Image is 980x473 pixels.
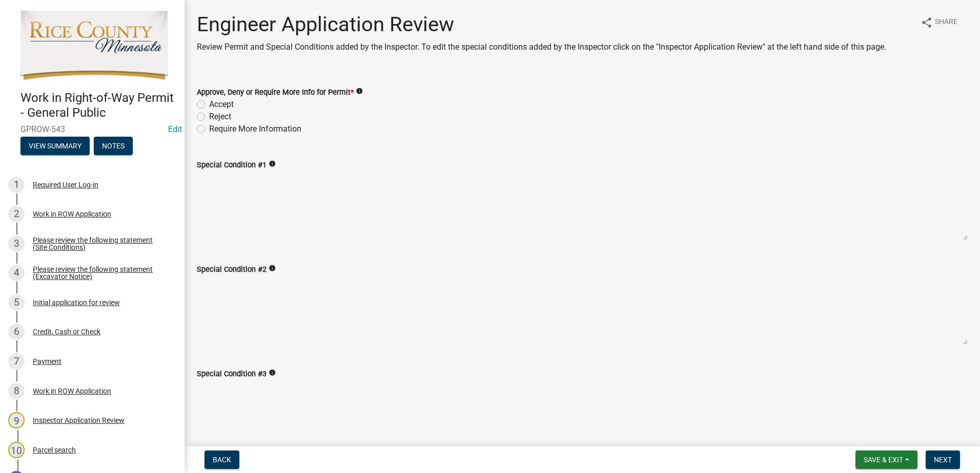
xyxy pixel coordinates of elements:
[168,124,182,134] a: Edit
[33,236,168,251] div: Please review the following statement (Site Conditions)
[197,89,354,96] label: Approve, Deny or Require More Info for Permit
[21,91,176,120] h4: Work in Right-of-Way Permit - General Public
[197,162,267,169] label: Special Condition #1
[912,12,966,32] button: shareShare
[8,412,25,428] div: 9
[33,299,120,306] div: Initial application for review
[21,11,168,80] img: Rice County, Minnesota
[935,16,957,29] span: Share
[8,353,25,370] div: 7
[21,137,90,155] button: View Summary
[269,160,276,167] i: info
[33,446,76,454] div: Parcel search
[94,137,133,155] button: Notes
[8,177,25,193] div: 1
[197,41,886,53] p: Review Permit and Special Conditions added by the Inspector. To edit the special conditions added...
[33,328,100,335] div: Credit, Cash or Check
[8,265,25,281] div: 4
[926,450,960,469] button: Next
[209,111,231,123] label: Reject
[33,388,111,395] div: Work in ROW Application
[21,124,164,134] span: GPROW-543
[269,265,276,272] i: info
[33,210,111,218] div: Work in ROW Application
[8,206,25,222] div: 2
[21,142,90,150] wm-modal-confirm: Summary
[921,16,933,29] i: share
[33,417,125,424] div: Inspector Application Review
[269,369,276,376] i: info
[855,450,917,469] button: Save & Exit
[33,358,62,365] div: Payment
[8,442,25,458] div: 10
[356,88,363,95] i: info
[213,456,231,464] span: Back
[209,98,234,111] label: Accept
[33,181,98,188] div: Required User Log-in
[8,324,25,340] div: 6
[197,371,267,378] label: Special Condition #3
[8,383,25,399] div: 8
[94,142,133,150] wm-modal-confirm: Notes
[197,12,886,37] h1: Engineer Application Review
[8,294,25,311] div: 5
[934,456,952,464] span: Next
[33,266,168,280] div: Please review the following statement (Excavator Notice)
[205,450,239,469] button: Back
[864,456,903,464] span: Save & Exit
[8,235,25,252] div: 3
[197,266,267,273] label: Special Condition #2
[168,124,182,134] wm-modal-confirm: Edit Application Number
[209,123,301,135] label: Require More Information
